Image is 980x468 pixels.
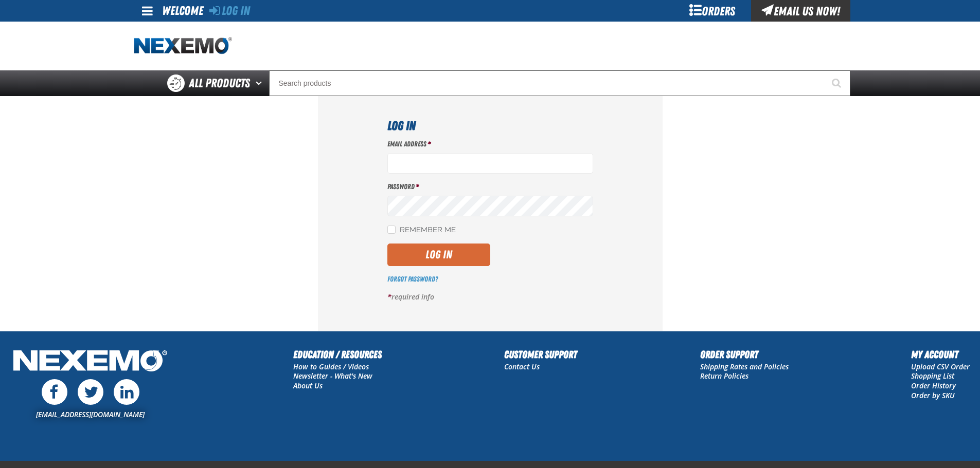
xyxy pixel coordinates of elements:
[387,226,396,234] input: Remember Me
[134,37,232,55] a: Home
[700,347,789,362] h2: Order Support
[293,371,372,381] a: Newsletter - What's New
[293,347,382,362] h2: Education / Resources
[252,70,269,96] button: Open All Products pages
[700,362,789,371] a: Shipping Rates and Policies
[911,381,956,390] a: Order History
[504,347,577,362] h2: Customer Support
[387,182,593,192] label: Password
[387,117,593,135] h1: Log In
[387,244,490,266] button: Log In
[700,371,749,381] a: Return Policies
[911,371,954,381] a: Shopping List
[911,362,970,371] a: Upload CSV Order
[10,347,170,377] img: Nexemo Logo
[387,275,438,283] a: Forgot Password?
[293,362,369,371] a: How to Guides / Videos
[134,37,232,55] img: Nexemo logo
[293,381,323,390] a: About Us
[911,347,970,362] h2: My Account
[387,139,593,149] label: Email Address
[825,70,850,96] button: Start Searching
[36,409,145,419] a: [EMAIL_ADDRESS][DOMAIN_NAME]
[504,362,540,371] a: Contact Us
[911,390,955,400] a: Order by SKU
[269,70,850,96] input: Search
[209,4,250,18] a: Log In
[387,226,456,235] label: Remember Me
[387,292,593,302] p: required info
[189,74,250,92] span: All Products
